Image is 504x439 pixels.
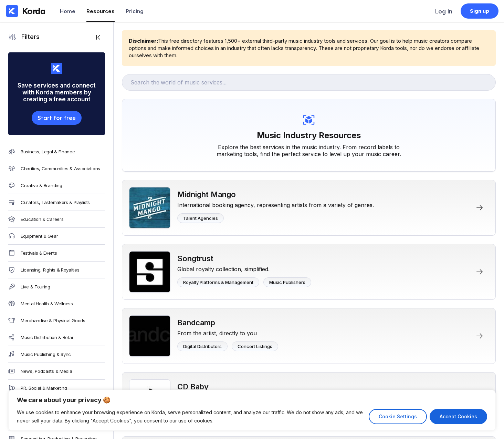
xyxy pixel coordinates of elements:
div: Music Publishers [269,279,305,285]
div: Digital Distributors [183,344,222,349]
a: Merchandise & Physical Goods [8,312,105,329]
div: Global royalty collection, simplified. [177,263,311,273]
div: Home [60,8,75,14]
a: Charities, Communities & Associations [8,160,105,177]
img: Songtrust [129,251,170,293]
a: CD BabyCD BabyBy artists, for artists. CD Baby exists to make success in music accessible to all.... [122,372,496,428]
button: Cookie Settings [369,409,427,424]
div: Curators, Tastemakers & Playlists [21,200,90,205]
div: Log in [435,8,452,15]
img: Bandcamp [129,315,170,357]
div: Talent Agencies [183,215,218,221]
div: Bandcamp [177,318,278,327]
div: Start for free [38,114,75,121]
img: CD Baby [129,379,170,421]
p: We use cookies to enhance your browsing experience on Korda, serve personalized content, and anal... [17,408,364,425]
div: International booking agency, representing artists from a variety of genres. [177,199,374,208]
div: Charities, Communities & Associations [21,166,100,171]
a: Business, Legal & Finance [8,143,105,160]
div: Music Distribution & Retail [21,335,74,340]
a: SongtrustSongtrustGlobal royalty collection, simplified.Royalty Platforms & ManagementMusic Publi... [122,244,496,300]
input: Search the world of music services... [122,74,496,91]
div: Korda [22,6,45,16]
a: Creative & Branding [8,177,105,194]
a: Midnight MangoMidnight MangoInternational booking agency, representing artists from a variety of ... [122,180,496,236]
div: Midnight Mango [177,190,374,199]
div: Creative & Branding [21,183,62,188]
div: This free directory features 1,500+ external third-party music industry tools and services. Our g... [129,37,489,59]
div: Songtrust [177,254,311,263]
div: Festivals & Events [21,250,57,256]
div: Business, Legal & Finance [21,149,75,154]
div: Music Publishing & Sync [21,351,71,357]
div: Royalty Platforms & Management [183,279,253,285]
a: Equipment & Gear [8,228,105,245]
div: Pricing [126,8,144,14]
a: PR, Social & Marketing [8,380,105,397]
div: Resources [86,8,115,14]
a: BandcampBandcampFrom the artist, directly to youDigital DistributorsConcert Listings [122,308,496,364]
h1: Music Industry Resources [257,127,361,144]
button: Start for free [32,111,81,125]
b: Disclaimer: [129,38,158,44]
a: Live & Touring [8,278,105,295]
p: We care about your privacy 🍪 [17,396,487,404]
div: Filters [17,33,40,41]
a: Music Publishing & Sync [8,346,105,363]
a: Mental Health & Wellness [8,295,105,312]
a: Sign up [461,3,498,19]
button: Accept Cookies [430,409,487,424]
a: Curators, Tastemakers & Playlists [8,194,105,211]
a: News, Podcasts & Media [8,363,105,380]
a: Licensing, Rights & Royalties [8,262,105,278]
div: Live & Touring [21,284,50,289]
div: Mental Health & Wellness [21,301,73,306]
a: Festivals & Events [8,245,105,262]
div: Explore the best services in the music industry. From record labels to marketing tools, find the ... [206,144,412,157]
div: Education & Careers [21,216,63,222]
img: Midnight Mango [129,187,170,228]
div: News, Podcasts & Media [21,368,72,374]
a: Music Distribution & Retail [8,329,105,346]
div: Concert Listings [238,344,272,349]
div: From the artist, directly to you [177,327,278,337]
div: Save services and connect with Korda members by creating a free account [8,74,105,111]
div: Sign up [470,8,490,14]
div: Licensing, Rights & Royalties [21,267,79,273]
div: Merchandise & Physical Goods [21,318,85,323]
a: Education & Careers [8,211,105,228]
div: Equipment & Gear [21,233,58,239]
